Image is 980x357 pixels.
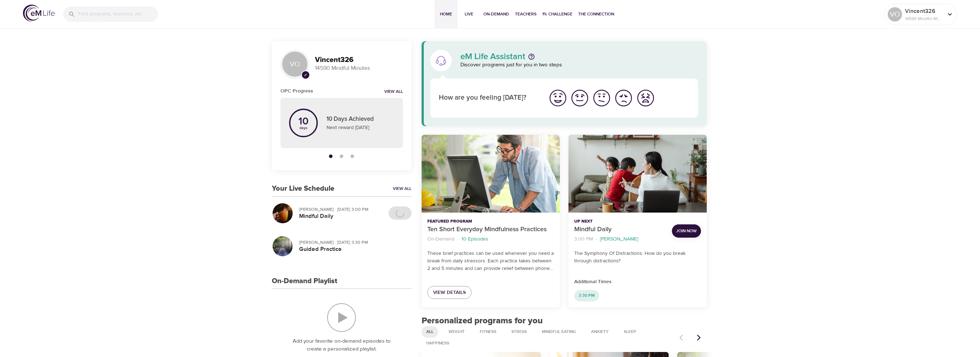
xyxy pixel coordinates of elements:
img: good [570,88,590,108]
img: eM Life Assistant [435,55,447,66]
a: View Details [427,286,472,299]
span: 3:30 PM [574,292,599,299]
div: Sleep [619,326,641,338]
p: These brief practices can be used whenever you need a break from daily stressors. Each practice t... [427,250,554,272]
h3: Vincent326 [315,56,403,64]
div: Mindful Eating [537,326,581,338]
h5: Guided Practice [299,246,406,253]
div: Happiness [422,338,454,349]
p: 10 [298,116,308,127]
nav: breadcrumb [574,234,666,244]
span: On-Demand [483,10,509,18]
img: great [548,88,568,108]
p: How are you feeling [DATE]? [439,93,538,103]
p: [PERSON_NAME] · [DATE] 3:00 PM [299,206,383,213]
p: Up Next [574,218,666,225]
h3: Your Live Schedule [272,185,334,193]
span: View Details [433,288,466,297]
p: 14590 Mindful Minutes [905,15,943,22]
a: View All [393,186,412,192]
img: ok [592,88,612,108]
p: Featured Program [427,218,554,225]
button: Ten Short Everyday Mindfulness Practices [422,135,560,213]
div: Weight [444,326,469,338]
p: Mindful Daily [574,225,666,234]
a: View all notifications [384,89,403,95]
span: Mindful Eating [538,329,580,335]
span: Home [437,10,455,18]
p: The Symphony Of Distractions: How do you break through distractions? [574,250,701,265]
span: The Connection [578,10,614,18]
h5: Mindful Daily [299,213,383,220]
p: On-Demand [427,235,454,243]
p: 10 Episodes [461,235,488,243]
button: I'm feeling ok [591,87,613,109]
p: 14590 Mindful Minutes [315,64,403,72]
span: Join Now [676,227,697,235]
h3: On-Demand Playlist [272,277,337,285]
img: bad [614,88,633,108]
h2: Personalized programs for you [422,316,707,326]
button: I'm feeling great [547,87,569,109]
p: Vincent326 [905,7,943,15]
p: Additional Times [574,278,701,286]
img: logo [23,5,55,22]
button: I'm feeling worst [635,87,656,109]
span: Fitness [475,329,501,335]
span: Teachers [515,10,537,18]
span: Sleep [619,329,641,335]
p: 3:00 PM [574,235,593,243]
img: On-Demand Playlist [327,303,356,332]
p: Ten Short Everyday Mindfulness Practices [427,225,554,234]
p: days [298,127,308,129]
p: Add your favorite on-demand episodes to create a personalized playlist. [286,337,397,353]
div: All [422,326,438,338]
div: 3:30 PM [574,290,599,301]
button: I'm feeling good [569,87,591,109]
div: VO [280,50,309,78]
span: Weight [444,329,469,335]
button: Next items [691,330,707,346]
button: I'm feeling bad [613,87,635,109]
li: · [596,234,597,244]
h6: OPC Progress [280,87,313,95]
input: Find programs, teachers, etc... [78,6,158,22]
button: Join Now [672,224,701,238]
span: Anxiety [587,329,613,335]
div: Anxiety [586,326,613,338]
span: 1% Challenge [542,10,572,18]
div: VO [888,7,902,22]
p: [PERSON_NAME] [600,235,638,243]
img: worst [636,88,655,108]
span: Happiness [422,340,454,346]
p: eM Life Assistant [460,52,525,61]
p: [PERSON_NAME] · [DATE] 3:30 PM [299,239,406,246]
div: Fitness [475,326,501,338]
button: Mindful Daily [568,135,707,213]
li: · [457,234,459,244]
p: Discover programs just for you in two steps [460,61,698,69]
span: Stress [507,329,531,335]
p: 10 Days Achieved [326,115,394,124]
span: Live [460,10,478,18]
nav: breadcrumb [427,234,554,244]
p: Next reward [DATE] [326,124,394,132]
span: All [422,329,438,335]
div: Stress [507,326,531,338]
